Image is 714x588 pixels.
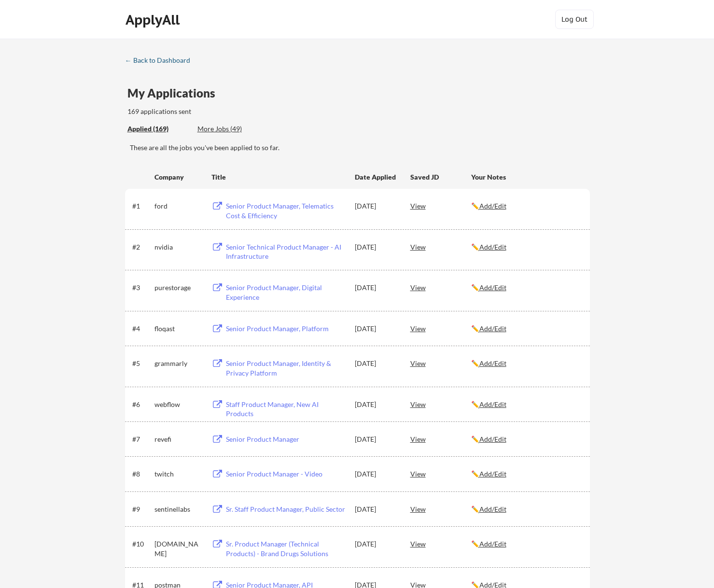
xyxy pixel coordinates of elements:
[471,504,581,514] div: ✏️
[410,395,471,413] div: View
[132,469,151,479] div: #8
[355,469,397,479] div: [DATE]
[154,324,203,334] div: floqast
[479,435,506,443] u: Add/Edit
[479,202,506,210] u: Add/Edit
[127,87,223,99] div: My Applications
[226,283,346,302] div: Senior Product Manager, Digital Experience
[154,201,203,211] div: ford
[355,324,397,334] div: [DATE]
[471,539,581,549] div: ✏️
[226,539,346,558] div: Sr. Product Manager (Technical Products) - Brand Drugs Solutions
[154,359,203,368] div: grammarly
[479,540,506,548] u: Add/Edit
[555,10,594,29] button: Log Out
[132,434,151,444] div: #7
[197,124,268,134] div: These are job applications we think you'd be a good fit for, but couldn't apply you to automatica...
[410,354,471,372] div: View
[132,539,151,549] div: #10
[479,324,506,333] u: Add/Edit
[130,143,590,153] div: These are all the jobs you've been applied to so far.
[471,324,581,334] div: ✏️
[410,500,471,518] div: View
[226,201,346,220] div: Senior Product Manager, Telematics Cost & Efficiency
[479,470,506,478] u: Add/Edit
[127,124,190,134] div: Applied (169)
[410,430,471,448] div: View
[226,400,346,419] div: Staff Product Manager, New AI Products
[132,242,151,252] div: #2
[132,283,151,293] div: #3
[125,56,197,66] a: ← Back to Dashboard
[471,201,581,211] div: ✏️
[410,238,471,255] div: View
[355,539,397,549] div: [DATE]
[479,283,506,292] u: Add/Edit
[226,242,346,261] div: Senior Technical Product Manager - AI Infrastructure
[127,124,190,134] div: These are all the jobs you've been applied to so far.
[410,465,471,482] div: View
[355,242,397,252] div: [DATE]
[479,505,506,513] u: Add/Edit
[355,504,397,514] div: [DATE]
[226,324,346,334] div: Senior Product Manager, Platform
[154,434,203,444] div: revefi
[355,283,397,293] div: [DATE]
[154,400,203,409] div: webflow
[125,57,197,64] div: ← Back to Dashboard
[127,107,314,116] div: 169 applications sent
[355,172,397,182] div: Date Applied
[226,469,346,479] div: Senior Product Manager - Video
[471,242,581,252] div: ✏️
[211,172,346,182] div: Title
[226,504,346,514] div: Sr. Staff Product Manager, Public Sector
[226,359,346,378] div: Senior Product Manager, Identity & Privacy Platform
[355,201,397,211] div: [DATE]
[410,320,471,337] div: View
[197,124,268,134] div: More Jobs (49)
[154,172,203,182] div: Company
[154,539,203,558] div: [DOMAIN_NAME]
[132,201,151,211] div: #1
[226,434,346,444] div: Senior Product Manager
[479,400,506,408] u: Add/Edit
[471,359,581,368] div: ✏️
[471,283,581,293] div: ✏️
[479,359,506,367] u: Add/Edit
[355,400,397,409] div: [DATE]
[471,172,581,182] div: Your Notes
[471,434,581,444] div: ✏️
[479,243,506,251] u: Add/Edit
[154,469,203,479] div: twitch
[126,12,182,28] div: ApplyAll
[132,359,151,368] div: #5
[154,242,203,252] div: nvidia
[410,168,471,185] div: Saved JD
[132,400,151,409] div: #6
[355,359,397,368] div: [DATE]
[410,535,471,552] div: View
[355,434,397,444] div: [DATE]
[410,279,471,296] div: View
[132,324,151,334] div: #4
[154,283,203,293] div: purestorage
[132,504,151,514] div: #9
[471,400,581,409] div: ✏️
[471,469,581,479] div: ✏️
[154,504,203,514] div: sentinellabs
[410,197,471,214] div: View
